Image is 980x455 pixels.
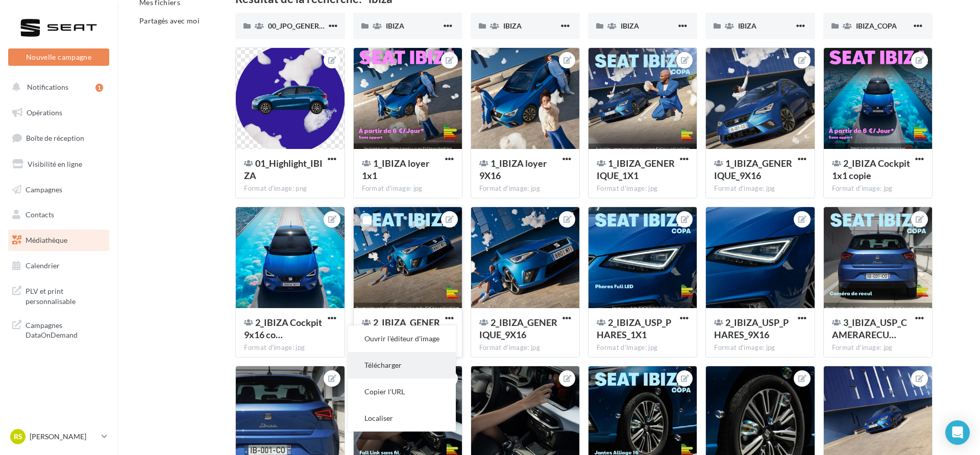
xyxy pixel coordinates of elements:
button: Copier l'URL [348,378,456,405]
button: Localiser [348,405,456,432]
span: 01_Highlight_IBIZA [244,158,323,181]
span: Contacts [26,210,54,219]
span: IBIZA_COPA [856,21,897,30]
div: Format d'image: jpg [714,343,806,352]
span: 1_IBIZA loyer 9X16 [479,158,547,181]
span: Campagnes [26,185,62,193]
span: 2_IBIZA_USP_PHARES_1X1 [597,317,671,340]
span: Boîte de réception [26,134,84,142]
div: 1 [95,84,103,92]
div: Format d'image: png [244,184,336,193]
div: Format d'image: jpg [479,343,571,352]
span: 1_IBIZA_GENERIQUE_9X16 [714,158,792,181]
p: [PERSON_NAME] [30,432,97,442]
div: Format d'image: jpg [597,184,689,193]
span: 2_IBIZA_GENERIQUE_9X16 [479,317,557,340]
div: Format d'image: jpg [479,184,571,193]
button: Notifications 1 [6,77,107,98]
span: Calendrier [26,261,60,270]
button: Nouvelle campagne [8,48,109,66]
div: Format d'image: jpg [597,343,689,352]
span: Partagés avec moi [139,16,200,25]
span: Opérations [27,108,62,117]
div: Format d'image: jpg [714,184,806,193]
span: 2_IBIZA_GENERIQUE_1X1 [362,317,440,340]
a: RS [PERSON_NAME] [8,427,109,446]
span: Médiathèque [26,236,67,244]
span: Notifications [27,83,68,91]
div: Format d'image: jpg [832,343,924,352]
span: Visibilité en ligne [28,160,82,168]
a: Visibilité en ligne [6,154,111,175]
span: IBIZA [738,21,756,30]
span: IBIZA [386,21,404,30]
div: Format d'image: jpg [244,343,336,352]
a: Opérations [6,102,111,123]
div: Open Intercom Messenger [945,420,970,445]
span: 1_IBIZA loyer 1x1 [362,158,429,181]
a: Calendrier [6,255,111,276]
span: 1_IBIZA_GENERIQUE_1X1 [597,158,675,181]
span: Campagnes DataOnDemand [26,318,105,340]
button: Ouvrir l'éditeur d'image [348,325,456,352]
span: 3_IBIZA_USP_CAMERARECUL_1X1 [832,317,907,340]
button: Télécharger [348,352,456,378]
div: Format d'image: jpg [832,184,924,193]
span: IBIZA [503,21,522,30]
a: Campagnes [6,179,111,200]
a: Contacts [6,204,111,225]
span: 00_JPO_GENERIQUE IBIZA ARONA [268,21,383,30]
span: 2_IBIZA_USP_PHARES_9X16 [714,317,789,340]
a: Médiathèque [6,230,111,251]
a: Campagnes DataOnDemand [6,314,111,344]
div: Format d'image: jpg [362,184,454,193]
span: 2_IBIZA Cockpit 9x16 copie [244,317,322,340]
span: PLV et print personnalisable [26,284,105,306]
a: Boîte de réception [6,127,111,149]
a: PLV et print personnalisable [6,280,111,310]
span: RS [14,432,22,442]
span: IBIZA [621,21,639,30]
span: 2_IBIZA Cockpit 1x1 copie [832,158,910,181]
